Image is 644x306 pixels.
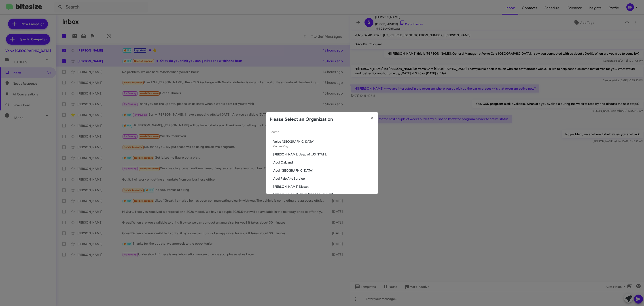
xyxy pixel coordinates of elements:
h2: Please Select an Organization [270,116,333,123]
span: Audi Oakland [273,160,374,165]
span: [PERSON_NAME] Nissan [273,184,374,189]
span: Audi Palo Alto Service [273,176,374,181]
span: Volvo [GEOGRAPHIC_DATA] [273,139,374,144]
span: [PERSON_NAME] Jeep of [US_STATE] [273,152,374,157]
span: Current Org [273,144,288,148]
span: [PERSON_NAME] CDJR [PERSON_NAME] [273,192,374,197]
span: Audi [GEOGRAPHIC_DATA] [273,168,374,173]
